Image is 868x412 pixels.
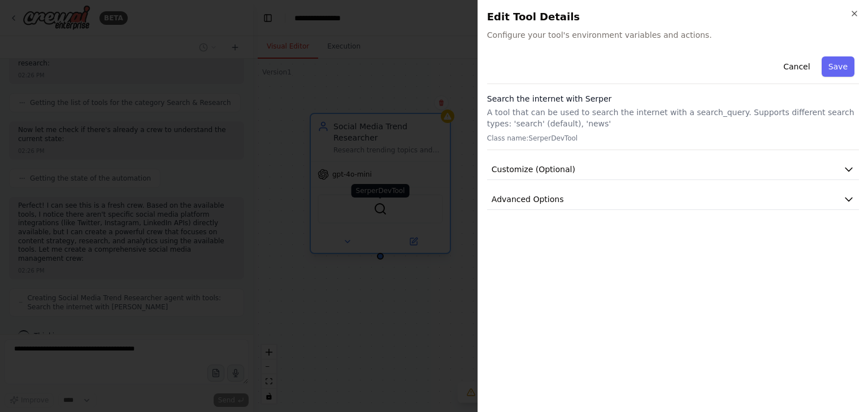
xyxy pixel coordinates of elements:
h2: Edit Tool Details [487,9,859,25]
button: Save [822,56,854,77]
h3: Search the internet with Serper [487,93,859,104]
span: Configure your tool's environment variables and actions. [487,29,859,41]
button: Advanced Options [487,189,859,210]
span: Customize (Optional) [492,164,575,175]
p: Class name: SerperDevTool [487,134,859,143]
span: Advanced Options [492,194,564,205]
p: A tool that can be used to search the internet with a search_query. Supports different search typ... [487,107,859,129]
button: Customize (Optional) [487,159,859,180]
button: Cancel [776,56,817,77]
